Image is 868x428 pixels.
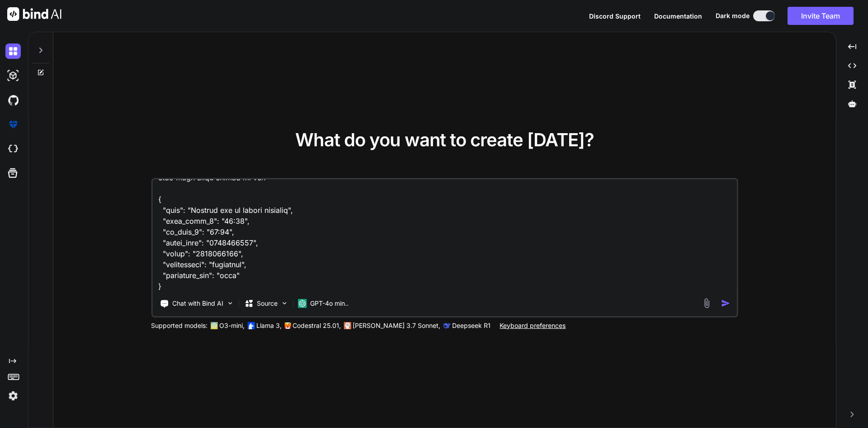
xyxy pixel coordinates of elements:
[295,129,594,151] span: What do you want to create [DATE]?
[5,68,21,83] img: darkAi-studio
[589,11,641,21] button: Discord Support
[500,321,566,330] p: Keyboard preferences
[654,11,702,21] button: Documentation
[297,299,307,308] img: GPT-4o mini
[702,298,712,308] img: attachment
[452,321,491,330] p: Deepseek R1
[151,321,208,330] p: Supported models:
[654,12,702,20] span: Documentation
[172,299,223,308] p: Chat with Bind AI
[589,12,641,20] span: Discord Support
[344,322,351,329] img: claude
[226,299,234,307] img: Pick Tools
[256,321,282,330] p: Llama 3,
[7,7,61,21] img: Bind AI
[280,299,288,307] img: Pick Models
[443,322,450,329] img: claude
[5,388,21,404] img: settings
[247,322,255,329] img: Llama2
[219,321,245,330] p: O3-mini,
[5,141,21,157] img: cloudideIcon
[292,321,341,330] p: Codestral 25.01,
[5,92,21,108] img: githubDark
[257,299,278,308] p: Source
[5,117,21,132] img: premium
[310,299,349,308] p: GPT-4o min..
[210,322,217,329] img: GPT-4
[353,321,440,330] p: [PERSON_NAME] 3.7 Sonnet,
[721,298,731,308] img: icon
[284,322,291,329] img: Mistral-AI
[152,179,737,292] textarea: L ipsu do sit ame consec adi elit se d eiusm temp in utl etdolorem al enima mini Ven quisnostr.ex...
[5,43,21,59] img: darkChat
[716,11,750,20] span: Dark mode
[788,7,854,25] button: Invite Team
